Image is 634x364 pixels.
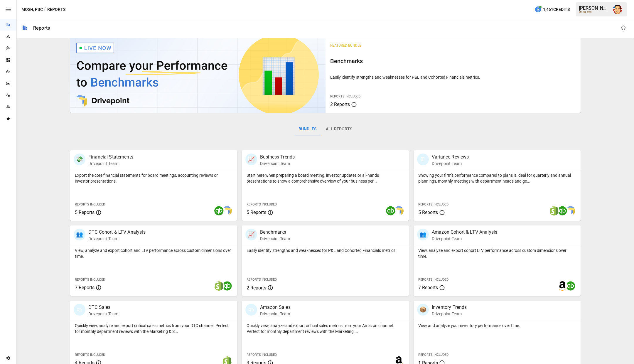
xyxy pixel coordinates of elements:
[75,247,232,259] p: View, analyze and export cohort and LTV performance across custom dimensions over time.
[88,161,133,166] p: Drivepoint Team
[609,1,626,18] button: Austin Gardner-Smith
[44,6,46,13] div: /
[245,154,257,165] div: 📈
[417,154,429,165] div: 🗓
[33,25,50,31] div: Reports
[74,229,85,240] div: 👥
[418,210,438,215] span: 5 Reports
[558,281,567,291] img: amazon
[75,278,105,282] span: Reports Included
[247,172,404,184] p: Start here when preparing a board meeting, investor updates or all-hands presentations to show a ...
[214,206,224,215] img: quickbooks
[74,154,85,165] div: 💸
[75,172,232,184] p: Export the core financial statements for board meetings, accounting reviews or investor presentat...
[418,203,448,206] span: Reports Included
[579,5,609,11] div: [PERSON_NAME]
[88,229,146,236] p: DTC Cohort & LTV Analysis
[247,353,277,357] span: Reports Included
[330,43,361,48] span: Featured Bundle
[417,229,429,240] div: 👥
[247,323,404,334] p: Quickly view, analyze and export critical sales metrics from your Amazon channel. Perfect for mon...
[417,304,429,316] div: 📦
[75,203,105,206] span: Reports Included
[613,5,622,14] img: Austin Gardner-Smith
[88,154,133,161] p: Financial Statements
[543,6,570,13] span: 1,461 Credits
[418,323,576,328] p: View and analyze your inventory performance over time.
[222,281,232,291] img: quickbooks
[432,229,497,236] p: Amazon Cohort & LTV Analysis
[394,206,404,215] img: smart model
[88,236,146,242] p: Drivepoint Team
[247,247,404,253] p: Easily identify strengths and weaknesses for P&L and Cohorted Financials metrics.
[418,172,576,184] p: Showing your firm's performance compared to plans is ideal for quarterly and annual plannings, mo...
[75,323,232,334] p: Quickly view, analyze and export critical sales metrics from your DTC channel. Perfect for monthl...
[330,74,576,80] p: Easily identify strengths and weaknesses for P&L and Cohorted Financials metrics.
[558,206,567,215] img: quickbooks
[566,281,575,291] img: quickbooks
[321,122,357,136] button: All Reports
[74,304,85,316] div: 🛍
[88,304,118,311] p: DTC Sales
[549,206,559,215] img: shopify
[247,210,266,215] span: 5 Reports
[75,353,105,357] span: Reports Included
[260,311,291,317] p: Drivepoint Team
[386,206,395,215] img: quickbooks
[75,285,95,290] span: 7 Reports
[247,203,277,206] span: Reports Included
[294,122,321,136] button: Bundles
[418,278,448,282] span: Reports Included
[330,102,350,107] span: 2 Reports
[532,4,572,15] button: 1,461Credits
[245,304,257,316] div: 🛍
[260,161,295,166] p: Drivepoint Team
[214,281,224,291] img: shopify
[247,278,277,282] span: Reports Included
[418,353,448,357] span: Reports Included
[75,210,95,215] span: 5 Reports
[330,95,360,98] span: Reports Included
[432,311,467,317] p: Drivepoint Team
[222,206,232,215] img: smart model
[432,304,467,311] p: Inventory Trends
[432,161,469,166] p: Drivepoint Team
[21,6,43,13] button: MOSH, PBC
[70,36,326,113] img: video thumbnail
[260,154,295,161] p: Business Trends
[245,229,257,240] div: 📈
[260,236,290,242] p: Drivepoint Team
[418,247,576,259] p: View, analyze and export cohort LTV performance across custom dimensions over time.
[432,236,497,242] p: Drivepoint Team
[260,229,290,236] p: Benchmarks
[88,311,118,317] p: Drivepoint Team
[432,154,469,161] p: Variance Reviews
[260,304,291,311] p: Amazon Sales
[566,206,575,215] img: smart model
[579,11,609,14] div: MOSH, PBC
[247,285,266,291] span: 2 Reports
[418,285,438,290] span: 7 Reports
[330,56,576,66] h6: Benchmarks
